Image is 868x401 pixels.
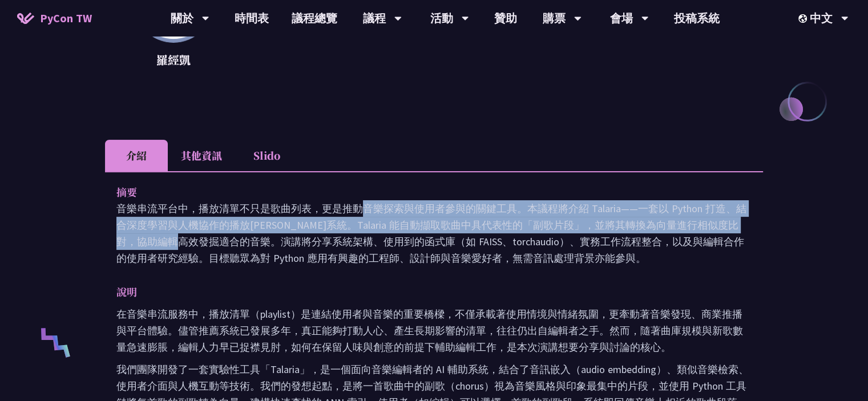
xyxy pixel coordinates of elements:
p: 摘要 [116,184,729,200]
img: Home icon of PyCon TW 2025 [17,13,34,24]
li: Slido [235,140,298,171]
li: 介紹 [105,140,168,171]
p: 羅經凱 [134,51,213,68]
li: 其他資訊 [168,140,235,171]
p: 音樂串流平台中，播放清單不只是歌曲列表，更是推動音樂探索與使用者參與的關鍵工具。本議程將介紹 Talaria——一套以 Python 打造、結合深度學習與人機協作的播放[PERSON_NAME]... [116,200,752,266]
p: 在音樂串流服務中，播放清單（playlist）是連結使用者與音樂的重要橋樑，不僅承載著使用情境與情緒氛圍，更牽動著音樂發現、商業推播與平台體驗。儘管推薦系統已發展多年，真正能夠打動人心、產生長期... [116,306,752,355]
img: Locale Icon [798,14,810,23]
span: PyCon TW [40,10,92,27]
p: 說明 [116,283,729,300]
a: PyCon TW [6,4,103,33]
